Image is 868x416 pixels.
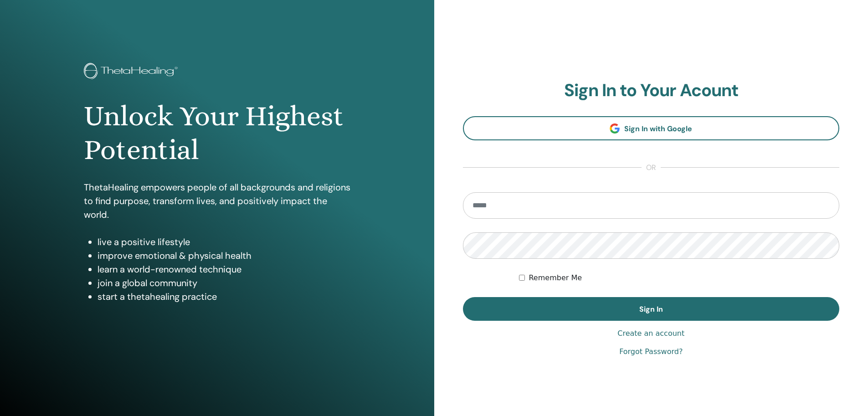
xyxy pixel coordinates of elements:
div: Keep me authenticated indefinitely or until I manually logout [519,272,839,283]
li: start a thetahealing practice [98,290,350,303]
h2: Sign In to Your Acount [463,80,840,101]
li: join a global community [98,276,350,290]
a: Forgot Password? [619,346,683,357]
a: Create an account [617,328,684,339]
li: improve emotional & physical health [98,249,350,262]
li: learn a world-renowned technique [98,262,350,276]
a: Sign In with Google [463,116,840,140]
span: Sign In with Google [624,124,692,134]
button: Sign In [463,297,840,321]
p: ThetaHealing empowers people of all backgrounds and religions to find purpose, transform lives, a... [84,180,350,221]
h1: Unlock Your Highest Potential [84,99,350,167]
span: Sign In [639,304,663,314]
label: Remember Me [529,272,582,283]
li: live a positive lifestyle [98,235,350,249]
span: or [642,162,661,173]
